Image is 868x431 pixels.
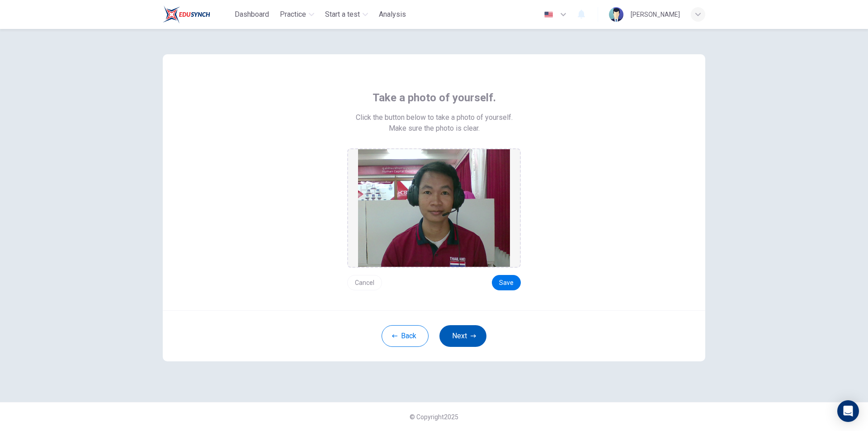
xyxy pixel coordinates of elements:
[347,275,382,290] button: Cancel
[382,325,429,347] button: Back
[356,112,513,123] span: Click the button below to take a photo of yourself.
[631,9,680,20] div: [PERSON_NAME]
[325,9,360,20] span: Start a test
[439,325,486,347] button: Next
[543,11,554,18] img: en
[609,7,623,22] img: Profile picture
[492,275,521,290] button: Save
[375,6,410,23] button: Analysis
[389,123,480,134] span: Make sure the photo is clear.
[410,413,458,421] span: © Copyright 2025
[837,400,859,422] div: Open Intercom Messenger
[276,6,318,23] button: Practice
[379,9,406,20] span: Analysis
[163,5,210,24] img: Train Test logo
[235,9,269,20] span: Dashboard
[280,9,306,20] span: Practice
[231,6,273,23] button: Dashboard
[373,90,496,105] span: Take a photo of yourself.
[163,5,231,24] a: Train Test logo
[358,149,510,267] img: preview screemshot
[321,6,372,23] button: Start a test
